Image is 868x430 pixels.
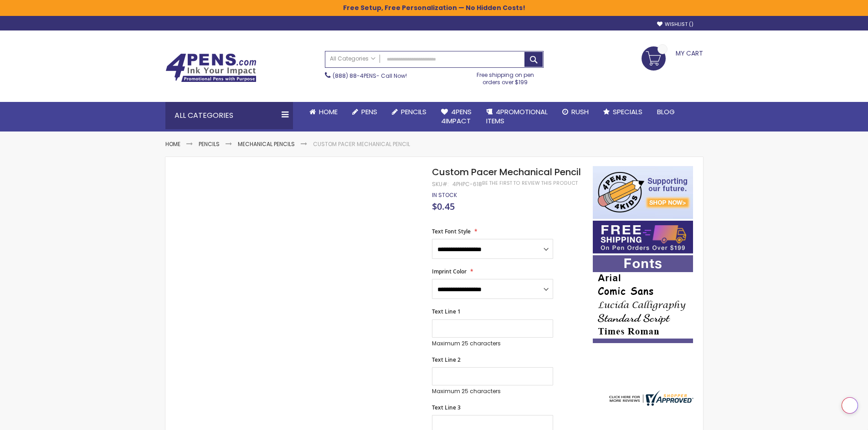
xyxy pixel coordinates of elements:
a: Home [302,102,345,122]
a: 4PROMOTIONALITEMS [479,102,555,132]
p: Maximum 25 characters [432,340,553,347]
div: Availability [432,192,457,199]
span: Pens [361,107,377,116]
a: All Categories [325,51,380,66]
div: 4PHPC-618 [452,181,482,188]
a: 4pens.com certificate URL [607,400,693,408]
a: Pens [345,102,385,122]
a: (888) 88-4PENS [333,72,376,80]
span: All Categories [330,55,375,62]
span: In stock [432,191,457,199]
a: Pencils [385,102,434,122]
a: Specials [596,102,650,122]
img: font-personalization-examples [593,255,693,343]
span: Specials [613,107,642,116]
span: Imprint Color [432,268,467,275]
span: Rush [571,107,589,116]
div: All Categories [165,102,293,129]
span: Blog [657,107,675,116]
span: Text Line 1 [432,308,461,315]
img: 4pens.com widget logo [607,390,693,406]
span: Text Line 2 [432,356,461,364]
a: Home [165,140,180,148]
span: Pencils [401,107,426,116]
a: Blog [650,102,682,122]
a: Pencils [199,140,220,148]
a: Be the first to review this product [482,180,578,187]
li: Custom Pacer Mechanical Pencil [313,141,410,148]
strong: SKU [432,180,449,188]
span: Custom Pacer Mechanical Pencil [432,166,581,178]
span: 4Pens 4impact [441,107,472,126]
img: 4Pens Custom Pens and Promotional Products [165,53,257,82]
span: Home [319,107,338,116]
a: 4Pens4impact [434,102,479,132]
span: 4PROMOTIONAL ITEMS [486,107,548,126]
div: Free shipping on pen orders over $199 [467,68,544,86]
img: 4pens 4 kids [593,166,693,219]
a: Mechanical Pencils [238,140,295,148]
span: - Call Now! [333,72,407,80]
span: $0.45 [432,200,455,212]
span: Text Line 3 [432,404,461,411]
a: Rush [555,102,596,122]
span: Text Font Style [432,228,471,235]
img: Free shipping on orders over $199 [593,221,693,253]
a: Wishlist [657,21,693,28]
p: Maximum 25 characters [432,388,553,395]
